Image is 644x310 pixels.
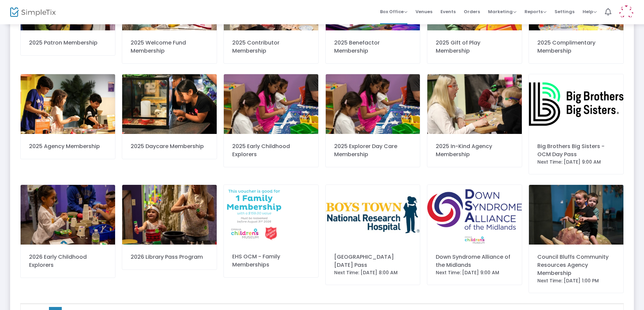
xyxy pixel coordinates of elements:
[488,8,516,15] span: Marketing
[436,39,513,55] div: 2025 Gift of Play Membership
[131,253,208,261] div: 2026 Library Pass Program
[537,159,615,166] div: Next Time: [DATE] 9:00 AM
[525,8,546,15] span: Reports
[232,39,310,55] div: 2025 Contributor Membership
[326,185,420,245] img: 638742940307130236FacebookPost1.jpg
[537,39,615,55] div: 2025 Complimentary Membership
[232,142,310,159] div: 2025 Early Childhood Explorers
[131,39,208,55] div: 2025 Welcome Fund Membership
[415,3,432,20] span: Venues
[224,74,318,134] img: 6387342166843836232L2A4886.jpg
[440,3,456,20] span: Events
[583,8,597,15] span: Help
[436,142,513,159] div: 2025 In-Kind Agency Membership
[334,253,412,269] div: [GEOGRAPHIC_DATA][DATE] Pass
[334,269,412,276] div: Next Time: [DATE] 8:00 AM
[436,253,513,269] div: Down Syndrome Alliance of the Midlands
[529,74,623,134] img: FacebookCarouselAd.png
[232,253,310,269] div: EHS OCM - Family Memberships
[29,39,107,47] div: 2025 Patron Membership
[131,142,208,150] div: 2025 Daycare Membership
[224,185,318,244] img: Screenshot2025-09-02090649.png
[537,253,615,277] div: Council Bluffs Community Resources Agency Membership
[380,8,407,15] span: Box Office
[436,269,513,276] div: Next Time: [DATE] 9:00 AM
[29,253,107,269] div: 2026 Early Childhood Explorers
[326,74,420,134] img: 6387342231424097596385787026418737142L2A4886.jpg
[334,39,412,55] div: 2025 Benefactor Membership
[427,185,522,245] img: 638689264992943925Blank750x472.png
[529,185,623,245] img: 638774950028245296IMG2228.jpg
[334,142,412,159] div: 2025 Explorer Day Care Membership
[122,74,217,134] img: 638734215093084309IMG2475.jpg
[427,74,522,134] img: 638734225536039926IMG9730.jpg
[537,277,615,284] div: Next Time: [DATE] 1:00 PM
[21,74,115,134] img: 638734209440404075638578674414328476IMG6193.jpg
[555,3,574,20] span: Settings
[537,142,615,159] div: Big Brothers Big Sisters - OCM Day Pass
[122,185,217,245] img: 6389139498468156712L2A4793.jpg
[21,185,115,245] img: 2L2A7736.jpg
[464,3,480,20] span: Orders
[29,142,107,150] div: 2025 Agency Membership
